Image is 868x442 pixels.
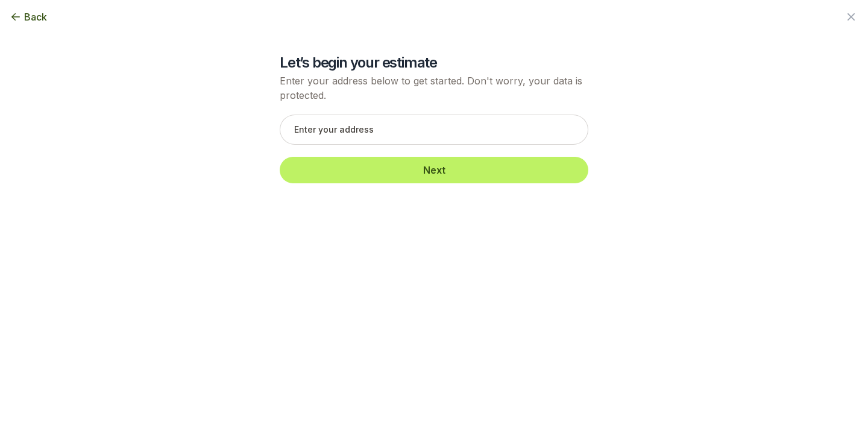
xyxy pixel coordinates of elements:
[280,115,588,145] input: Enter your address
[24,10,47,24] span: Back
[280,157,588,183] button: Next
[10,10,47,24] button: Back
[280,74,588,103] p: Enter your address below to get started. Don't worry, your data is protected.
[280,53,588,72] h2: Let’s begin your estimate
